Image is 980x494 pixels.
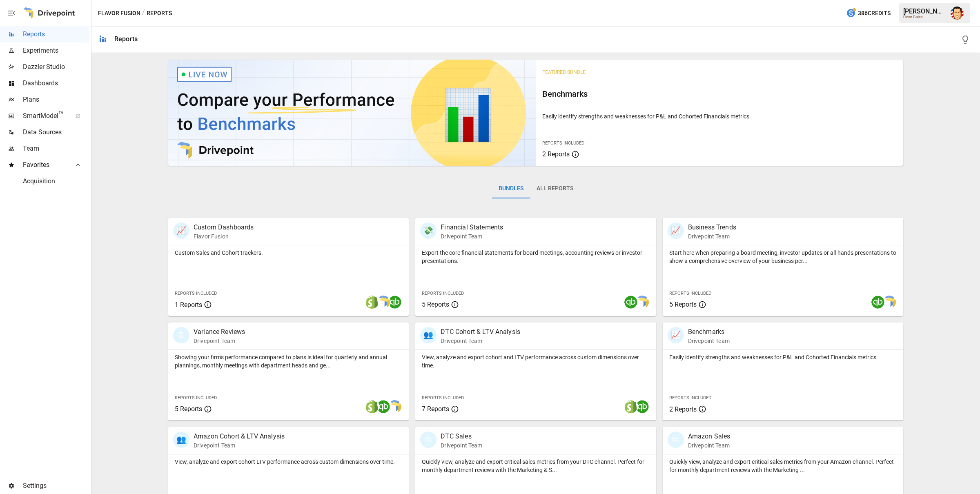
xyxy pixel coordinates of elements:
[420,327,437,343] div: 👥
[669,300,697,308] span: 5 Reports
[98,8,140,18] button: Flavor Fusion
[542,69,586,75] span: Featured Bundle
[688,337,730,345] p: Drivepoint Team
[441,232,503,240] p: Drivepoint Team
[377,296,390,309] img: smart model
[668,432,684,448] div: 🛍
[542,87,897,100] h6: Benchmarks
[441,432,482,441] p: DTC Sales
[624,400,637,413] img: shopify
[441,337,520,345] p: Drivepoint Team
[669,291,711,296] span: Reports Included
[23,481,89,491] span: Settings
[624,296,637,309] img: quickbooks
[23,78,89,88] span: Dashboards
[951,7,964,20] img: Austin Gardner-Smith
[668,223,684,239] div: 📈
[688,223,736,232] p: Business Trends
[175,458,402,466] p: View, analyze and export cohort LTV performance across custom dimensions over time.
[23,144,89,154] span: Team
[194,223,254,232] p: Custom Dashboards
[175,291,217,296] span: Reports Included
[669,395,711,401] span: Reports Included
[175,301,202,309] span: 1 Reports
[23,160,67,170] span: Favorites
[636,296,649,309] img: smart model
[492,179,530,198] button: Bundles
[420,432,437,448] div: 🛍
[365,296,379,309] img: shopify
[175,395,217,401] span: Reports Included
[946,2,969,24] button: Austin Gardner-Smith
[688,432,731,441] p: Amazon Sales
[883,296,896,309] img: smart model
[530,179,580,198] button: All Reports
[542,150,570,158] span: 2 Reports
[871,296,884,309] img: quickbooks
[669,405,697,413] span: 2 Reports
[636,400,649,413] img: quickbooks
[422,458,649,474] p: Quickly view, analyze and export critical sales metrics from your DTC channel. Perfect for monthl...
[23,95,89,105] span: Plans
[669,458,897,474] p: Quickly view, analyze and export critical sales metrics from your Amazon channel. Perfect for mon...
[23,111,67,121] span: SmartModel
[420,223,437,239] div: 💸
[23,127,89,137] span: Data Sources
[843,6,894,21] button: 386Credits
[173,432,189,448] div: 👥
[688,441,731,449] p: Drivepoint Team
[858,8,891,18] span: 386 Credits
[669,353,897,361] p: Easily identify strengths and weaknesses for P&L and Cohorted Financials metrics.
[441,223,503,232] p: Financial Statements
[422,405,449,413] span: 7 Reports
[422,353,649,369] p: View, analyze and export cohort and LTV performance across custom dimensions over time.
[194,327,245,337] p: Variance Reviews
[542,112,897,120] p: Easily identify strengths and weaknesses for P&L and Cohorted Financials metrics.
[23,62,89,72] span: Dazzler Studio
[422,300,449,308] span: 5 Reports
[422,395,464,401] span: Reports Included
[175,405,202,413] span: 5 Reports
[688,327,730,337] p: Benchmarks
[175,249,402,257] p: Custom Sales and Cohort trackers.
[23,29,89,39] span: Reports
[58,110,64,120] span: ™
[422,291,464,296] span: Reports Included
[142,8,145,18] div: /
[194,441,285,449] p: Drivepoint Team
[175,353,402,369] p: Showing your firm's performance compared to plans is ideal for quarterly and annual plannings, mo...
[903,15,946,19] div: Flavor Fusion
[669,249,897,265] p: Start here when preparing a board meeting, investor updates or all-hands presentations to show a ...
[114,35,138,43] div: Reports
[542,140,584,146] span: Reports Included
[194,232,254,240] p: Flavor Fusion
[173,223,189,239] div: 📈
[441,441,482,449] p: Drivepoint Team
[194,432,285,441] p: Amazon Cohort & LTV Analysis
[168,60,536,166] img: video thumbnail
[23,176,89,186] span: Acquisition
[688,232,736,240] p: Drivepoint Team
[388,296,401,309] img: quickbooks
[388,400,401,413] img: smart model
[377,400,390,413] img: quickbooks
[668,327,684,343] div: 📈
[903,7,946,15] div: [PERSON_NAME]
[422,249,649,265] p: Export the core financial statements for board meetings, accounting reviews or investor presentat...
[194,337,245,345] p: Drivepoint Team
[23,46,89,56] span: Experiments
[365,400,379,413] img: shopify
[441,327,520,337] p: DTC Cohort & LTV Analysis
[173,327,189,343] div: 🗓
